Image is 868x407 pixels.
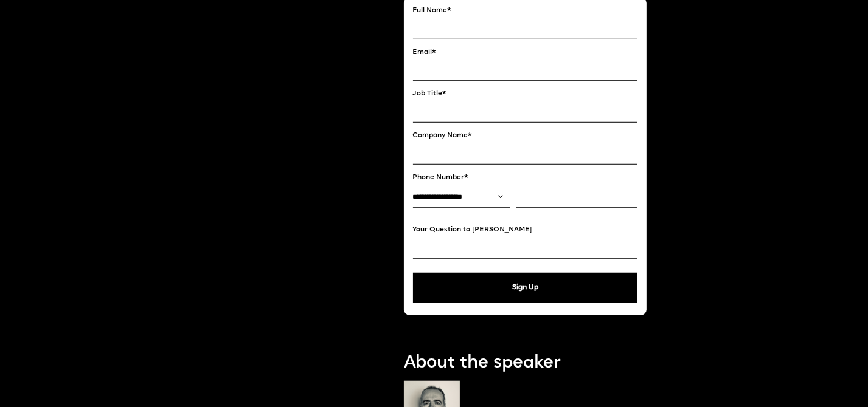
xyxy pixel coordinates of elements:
[413,90,637,98] label: Job Title
[413,174,637,182] label: Phone Number
[413,273,637,303] button: Sign Up
[413,226,637,234] label: Your Question to [PERSON_NAME]
[413,49,637,57] label: Email
[404,352,647,376] p: About the speaker
[413,132,637,140] label: Company Name
[413,7,637,15] label: Full Name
